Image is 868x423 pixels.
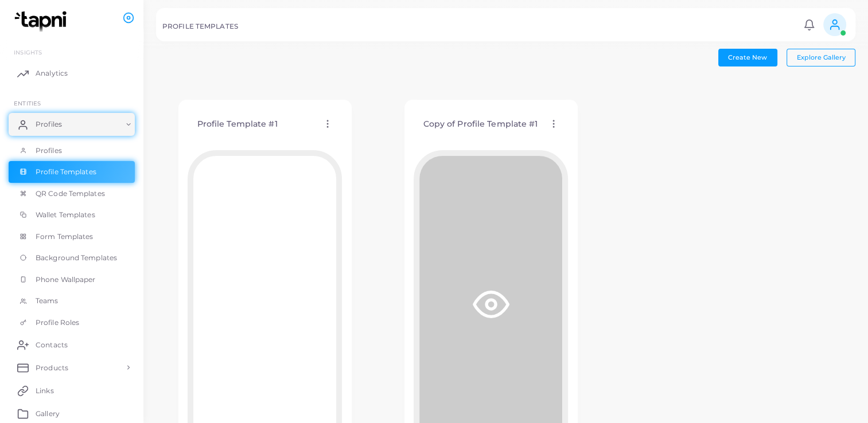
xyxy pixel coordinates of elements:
[9,312,135,334] a: Profile Roles
[36,119,62,130] span: Profiles
[787,49,855,66] button: Explore Gallery
[9,379,135,402] a: Links
[9,269,135,291] a: Phone Wallpaper
[36,189,105,199] span: QR Code Templates
[36,386,54,396] span: Links
[9,290,135,312] a: Teams
[36,167,96,177] span: Profile Templates
[36,340,68,350] span: Contacts
[36,146,62,156] span: Profiles
[9,247,135,269] a: Background Templates
[36,409,60,419] span: Gallery
[9,356,135,379] a: Products
[797,53,846,61] span: Explore Gallery
[36,318,79,328] span: Profile Roles
[36,275,96,285] span: Phone Wallpaper
[9,161,135,183] a: Profile Templates
[162,22,238,30] h5: PROFILE TEMPLATES
[9,62,135,85] a: Analytics
[423,119,538,129] h4: Copy of Profile Template #1
[36,210,95,220] span: Wallet Templates
[9,204,135,226] a: Wallet Templates
[9,226,135,248] a: Form Templates
[14,100,41,107] span: ENTITIES
[9,333,135,356] a: Contacts
[36,363,68,373] span: Products
[9,183,135,205] a: QR Code Templates
[9,140,135,162] a: Profiles
[36,232,94,242] span: Form Templates
[14,49,42,56] span: INSIGHTS
[718,49,777,66] button: Create New
[10,11,74,32] img: logo
[36,68,68,79] span: Analytics
[9,113,135,136] a: Profiles
[36,253,117,263] span: Background Templates
[197,119,278,129] h4: Profile Template #1
[36,296,59,306] span: Teams
[728,53,767,61] span: Create New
